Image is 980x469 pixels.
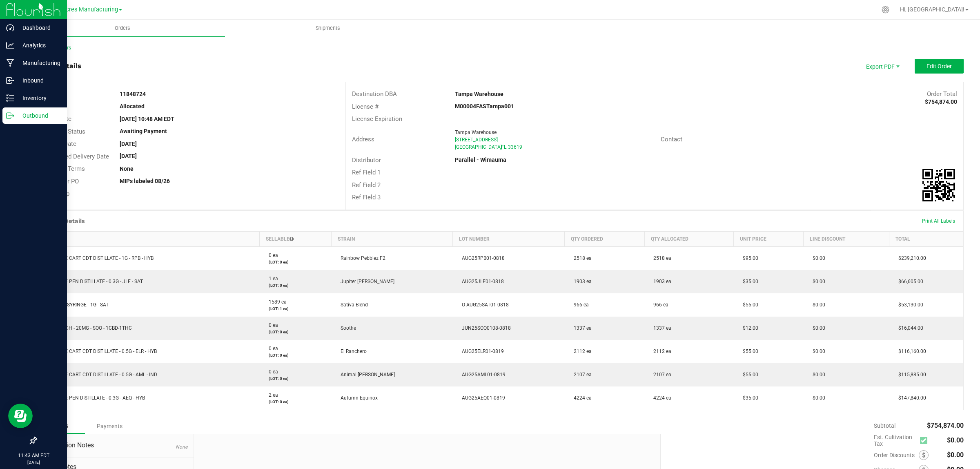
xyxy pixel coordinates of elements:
[37,231,260,246] th: Item
[739,348,758,354] span: $55.00
[649,372,671,377] span: 2107 ea
[649,325,671,331] span: 1337 ea
[42,153,109,160] span: Requested Delivery Date
[14,76,63,85] p: Inbound
[4,452,63,459] p: 11:43 AM EDT
[880,6,891,13] div: Manage settings
[458,395,505,401] span: AUG25AEQ01-0819
[570,255,592,261] span: 2518 ea
[808,325,825,331] span: $0.00
[85,419,134,433] div: Payments
[649,302,668,308] span: 966 ea
[225,20,430,37] a: Shipments
[6,59,14,67] inline-svg: Manufacturing
[739,302,758,308] span: $55.00
[42,279,143,284] span: FT - VAPE PEN DISTILLATE - 0.3G - JLE - SAT
[458,348,504,354] span: AUG25ELR01-0819
[920,435,931,446] span: Calculate cultivation tax
[336,395,378,401] span: Autumn Equinox
[808,255,825,261] span: $0.00
[352,169,381,176] span: Ref Field 1
[915,59,964,74] button: Edit Order
[508,144,522,150] span: 33619
[42,395,145,401] span: FT - VAPE PEN DISTILLATE - 0.3G - AEQ - HYB
[453,231,565,246] th: Lot Number
[739,372,758,377] span: $55.00
[4,459,63,465] p: [DATE]
[649,279,671,284] span: 1903 ea
[644,231,734,246] th: Qty Allocated
[889,231,963,246] th: Total
[455,130,497,135] span: Tampa Warehouse
[332,231,453,246] th: Strain
[265,399,327,405] p: (LOT: 0 ea)
[455,91,503,97] strong: Tampa Warehouse
[570,348,592,354] span: 2112 ea
[570,279,592,284] span: 1903 ea
[104,25,141,32] span: Orders
[894,372,926,377] span: $115,885.00
[874,452,919,458] span: Order Discounts
[14,40,63,50] p: Analytics
[120,153,137,159] strong: [DATE]
[857,59,906,74] li: Export PDF
[120,141,137,147] strong: [DATE]
[352,103,379,110] span: License #
[336,325,356,331] span: Soothe
[808,348,825,354] span: $0.00
[120,128,167,134] strong: Awaiting Payment
[900,6,964,13] span: Hi, [GEOGRAPHIC_DATA]!
[500,144,501,150] span: ,
[336,279,394,284] span: Jupiter [PERSON_NAME]
[265,392,278,398] span: 2 ea
[927,90,957,98] span: Order Total
[455,144,502,150] span: [GEOGRAPHIC_DATA]
[265,252,278,258] span: 0 ea
[739,325,758,331] span: $12.00
[42,440,187,450] span: Destination Notes
[458,279,504,284] span: AUG25JLE01-0818
[661,136,682,143] span: Contact
[925,98,957,105] strong: $754,874.00
[14,58,63,68] p: Manufacturing
[565,231,645,246] th: Qty Ordered
[458,255,505,261] span: AUG25RPB01-0818
[734,231,804,246] th: Unit Price
[458,325,511,331] span: JUN25SOO0108-0818
[265,346,278,351] span: 0 ea
[42,302,109,308] span: SW - FSO SYRINGE - 1G - SAT
[894,395,926,401] span: $147,840.00
[42,255,154,261] span: FT - VAPE CART CDT DISTILLATE - 1G - RPB - HYB
[352,194,381,201] span: Ref Field 3
[649,255,671,261] span: 2518 ea
[42,325,132,331] span: SW - PATCH - 20MG - SOO - 1CBD-1THC
[14,111,63,121] p: Outbound
[808,279,825,284] span: $0.00
[6,76,14,85] inline-svg: Inbound
[455,137,498,143] span: [STREET_ADDRESS]
[336,372,395,377] span: Animal [PERSON_NAME]
[455,156,506,163] strong: Parallel - Wimauma
[265,259,327,265] p: (LOT: 0 ea)
[336,302,368,308] span: Sativa Blend
[6,24,14,32] inline-svg: Dashboard
[570,395,592,401] span: 4224 ea
[176,444,187,450] span: None
[120,116,174,122] strong: [DATE] 10:48 AM EDT
[922,169,955,201] img: Scan me!
[649,395,671,401] span: 4224 ea
[265,375,327,382] p: (LOT: 0 ea)
[120,103,145,109] strong: Allocated
[947,451,964,459] span: $0.00
[894,348,926,354] span: $116,160.00
[455,103,514,109] strong: M00004FASTampa001
[265,282,327,288] p: (LOT: 0 ea)
[265,352,327,358] p: (LOT: 0 ea)
[874,422,895,429] span: Subtotal
[8,404,33,428] iframe: Resource center
[6,94,14,102] inline-svg: Inventory
[120,91,146,97] strong: 11848724
[265,329,327,335] p: (LOT: 0 ea)
[260,231,332,246] th: Sellable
